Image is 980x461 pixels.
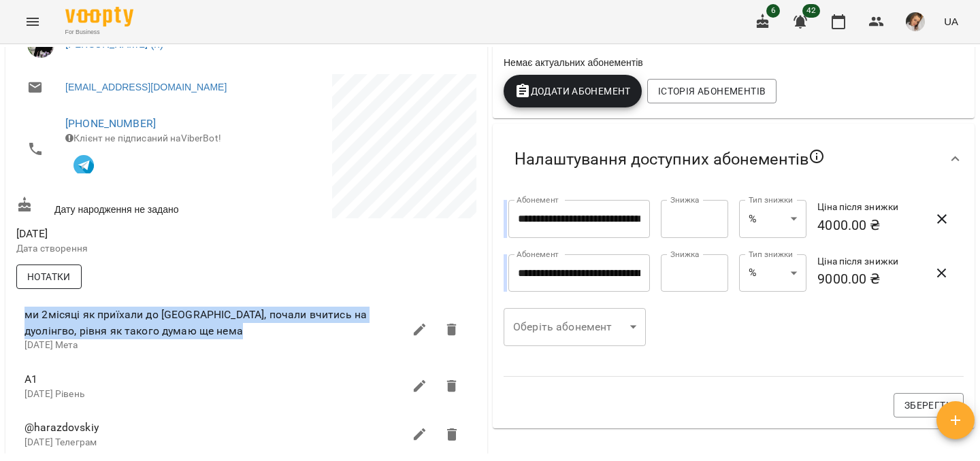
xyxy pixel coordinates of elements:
[24,437,97,447] span: [DATE] Телеграм
[938,9,964,34] button: UA
[65,37,164,50] a: [PERSON_NAME] (п)
[647,79,777,103] button: Історія абонементів
[73,155,94,175] img: Telegram
[27,269,71,285] span: Нотатки
[24,371,404,388] span: А1
[514,148,825,170] span: Налаштування доступних абонементів
[14,194,246,219] div: Дату народження не задано
[65,80,227,94] a: [EMAIL_ADDRESS][DOMAIN_NAME]
[65,28,133,37] span: For Business
[944,14,958,29] span: UA
[65,117,156,130] a: [PHONE_NUMBER]
[766,4,780,18] span: 6
[24,388,84,399] span: [DATE] Рівень
[24,307,404,339] span: ми 2місяці як приїхали до [GEOGRAPHIC_DATA], почали вчитись на дуолінгво, рівня як такого думаю щ...
[501,53,966,72] div: Немає актуальних абонементів
[24,339,78,350] span: [DATE] Мета
[24,420,404,436] span: @harazdovskiy
[817,269,924,290] h6: 9000.00 ₴
[504,75,642,107] button: Додати Абонемент
[802,4,820,18] span: 42
[739,254,806,292] div: %
[817,215,924,236] h6: 4000.00 ₴
[739,200,806,238] div: %
[16,242,244,256] p: Дата створення
[514,83,631,99] span: Додати Абонемент
[906,12,925,31] img: ca64c4ce98033927e4211a22b84d869f.JPG
[65,145,102,182] button: Клієнт підписаний на VooptyBot
[817,200,924,215] h6: Ціна після знижки
[904,397,953,413] span: Зберегти
[16,226,244,242] span: [DATE]
[16,5,49,38] button: Menu
[504,308,646,346] div: ​
[808,148,825,165] svg: Якщо не обрано жодного, клієнт зможе побачити всі публічні абонементи
[16,264,82,289] button: Нотатки
[65,133,221,143] span: Клієнт не підписаний на ViberBot!
[894,393,964,417] button: Зберегти
[658,83,766,99] span: Історія абонементів
[817,254,924,269] h6: Ціна після знижки
[493,124,975,194] div: Налаштування доступних абонементів
[65,7,133,27] img: Voopty Logo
